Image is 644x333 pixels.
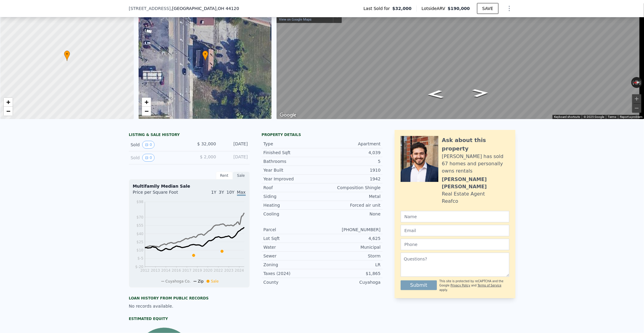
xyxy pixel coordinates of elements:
[264,150,322,156] div: Finished Sqft
[131,154,184,162] div: Sold
[202,51,208,57] span: •
[264,279,322,285] div: County
[620,115,642,118] a: Report a problem
[322,211,381,217] div: None
[278,111,298,119] img: Google
[421,5,447,11] span: Lotside ARV
[466,87,496,99] path: Go South, E 116th St
[171,5,239,11] span: , [GEOGRAPHIC_DATA]
[136,200,143,204] tspan: $98
[631,80,642,85] button: Reset the view
[197,141,216,146] span: $ 32,000
[503,2,515,15] button: Show Options
[235,268,244,273] tspan: 2024
[64,50,70,61] div: •
[4,107,13,116] a: Zoom out
[364,5,392,11] span: Last Sold for
[439,279,509,292] div: This site is protected by reCAPTCHA and the Google and apply.
[401,211,509,222] input: Name
[129,296,250,301] div: Loan history from public records
[322,185,381,191] div: Composition Shingle
[213,268,223,273] tspan: 2022
[442,190,485,198] div: Real Estate Agent
[219,190,224,195] span: 3Y
[262,132,383,137] div: Property details
[211,190,216,195] span: 1Y
[264,176,322,182] div: Year Improved
[264,235,322,241] div: Lot Sqft
[144,107,148,115] span: −
[264,141,322,147] div: Type
[142,98,151,107] a: Zoom in
[554,115,580,119] button: Keyboard shortcuts
[226,190,234,195] span: 10Y
[442,198,458,205] div: Reafco
[264,185,322,191] div: Roof
[322,141,381,147] div: Apartment
[442,153,509,175] div: [PERSON_NAME] has sold 67 homes and personally owns rentals
[237,190,246,196] span: Max
[264,244,322,250] div: Water
[216,172,233,179] div: Rent
[221,141,248,149] div: [DATE]
[137,256,143,260] tspan: $-5
[6,107,10,115] span: −
[221,154,248,162] div: [DATE]
[64,51,70,57] span: •
[161,268,171,273] tspan: 2014
[278,111,298,119] a: Open this area in Google Maps (opens a new window)
[448,6,470,11] span: $190,000
[322,235,381,241] div: 4,625
[171,268,181,273] tspan: 2016
[401,280,437,290] button: Submit
[632,94,641,103] button: Zoom in
[142,141,155,149] button: View historical data
[264,167,322,173] div: Year Built
[142,154,155,162] button: View historical data
[133,183,246,189] div: Multifamily Median Sale
[632,104,641,113] button: Zoom out
[264,211,322,217] div: Cooling
[264,227,322,233] div: Parcel
[401,225,509,236] input: Email
[392,5,412,11] span: $32,000
[264,193,322,199] div: Siding
[322,244,381,250] div: Municipal
[401,239,509,250] input: Phone
[136,223,143,228] tspan: $55
[182,268,191,273] tspan: 2017
[136,240,143,244] tspan: $25
[193,268,202,273] tspan: 2019
[322,167,381,173] div: 1910
[129,316,250,321] div: Estimated Equity
[322,158,381,164] div: 5
[200,154,216,159] span: $ 2,000
[322,253,381,259] div: Storm
[442,136,509,153] div: Ask about this property
[322,270,381,276] div: $1,865
[322,150,381,156] div: 4,039
[264,270,322,276] div: Taxes (2024)
[584,115,604,118] span: © 2025 Google
[478,284,501,287] a: Terms of Service
[203,268,213,273] tspan: 2020
[450,284,470,287] a: Privacy Policy
[608,115,616,118] a: Terms (opens in new tab)
[198,279,203,283] span: Zip
[420,88,451,100] path: Go North, E 116th St
[477,3,498,14] button: SAVE
[264,253,322,259] div: Sewer
[136,215,143,219] tspan: $70
[264,262,322,268] div: Zoning
[322,176,381,182] div: 1942
[4,98,13,107] a: Zoom in
[135,265,143,269] tspan: $-20
[233,172,250,179] div: Sale
[129,303,250,309] div: No records available.
[322,279,381,285] div: Cuyahoga
[322,202,381,208] div: Forced air unit
[264,202,322,208] div: Heating
[136,232,143,236] tspan: $40
[133,189,189,199] div: Price per Square Foot
[144,98,148,106] span: +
